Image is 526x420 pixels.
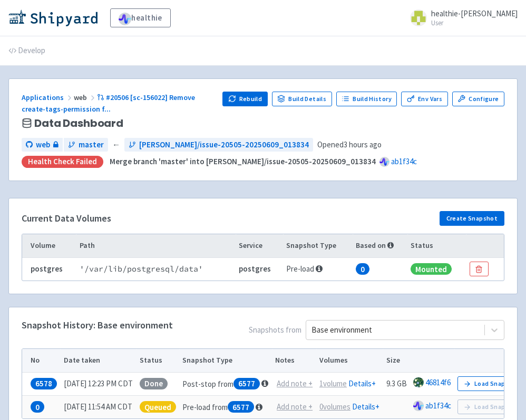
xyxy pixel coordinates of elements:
u: Add note + [277,378,313,388]
th: Size [383,349,410,372]
th: Status [407,234,466,257]
small: User [431,19,518,26]
time: 3 hours ago [344,139,382,149]
span: Pre-load [286,264,323,274]
span: Done [140,378,168,390]
a: Build Details [272,92,332,106]
img: Shipyard logo [8,9,98,26]
a: healthie-[PERSON_NAME] User [404,9,518,26]
td: Post-stop from [179,372,272,395]
th: Service [236,234,283,257]
span: #20506 [sc-156022] Remove create-tags-permission f ... [22,93,195,114]
strong: Merge branch 'master' into [PERSON_NAME]/issue-20505-20250609_013834 [110,156,376,166]
a: Configure [452,92,504,106]
button: Load Snapshot [457,399,525,414]
th: Based on [353,234,407,257]
span: web [36,139,50,151]
a: Details+ [352,402,379,412]
h4: Snapshot History: Base environment [22,320,173,331]
th: Path [76,234,235,257]
h4: Current Data Volumes [22,213,111,224]
th: Snapshot Type [179,349,272,372]
a: [PERSON_NAME]/issue-20505-20250609_013834 [124,138,313,152]
u: Add note + [277,402,313,412]
u: 1 volume [319,378,347,388]
a: #20506 [sc-156022] Remove create-tags-permission f... [22,93,195,114]
th: Notes [272,349,316,372]
a: Build History [336,92,397,106]
a: healthie [110,8,171,27]
a: ab1f34c [391,156,417,166]
span: 6578 [31,378,57,390]
u: 0 volume s [319,402,350,412]
span: [PERSON_NAME]/issue-20505-20250609_013834 [139,139,309,151]
b: postgres [31,264,63,274]
a: master [64,138,108,152]
span: Snapshots from [173,320,504,344]
a: web [22,138,63,152]
span: 0 [356,263,369,275]
th: Volume [22,234,76,257]
a: Develop [8,36,45,66]
a: Env Vars [401,92,447,106]
th: Date taken [60,349,136,372]
td: 9.3 GB [383,372,410,395]
a: Applications [22,93,74,102]
a: 46814f6 [425,377,451,387]
span: Opened [317,139,382,151]
td: ' /var/lib/postgresql/data ' [76,257,235,281]
span: Mounted [411,263,452,275]
span: Data Dashboard [34,117,123,129]
button: Load Snapshot [457,376,525,391]
span: ← [112,139,120,151]
th: Volumes [316,349,383,372]
th: No [22,349,60,372]
div: Health check failed [22,156,103,168]
button: Rebuild [222,92,268,106]
td: [DATE] 11:54 AM CDT [60,395,136,418]
th: Snapshot Type [283,234,353,257]
span: healthie-[PERSON_NAME] [431,8,518,18]
span: 6577 [228,401,254,413]
a: ab1f34c [425,401,451,411]
th: Status [136,349,179,372]
span: web [74,93,97,102]
span: master [79,139,104,151]
a: Details+ [348,378,376,388]
td: Pre-load from [179,395,272,418]
span: Queued [140,401,176,413]
span: 6577 [233,378,260,390]
b: postgres [239,264,271,274]
td: [DATE] 12:23 PM CDT [60,372,136,395]
button: Create Snapshot [440,211,504,226]
span: 0 [31,401,44,413]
